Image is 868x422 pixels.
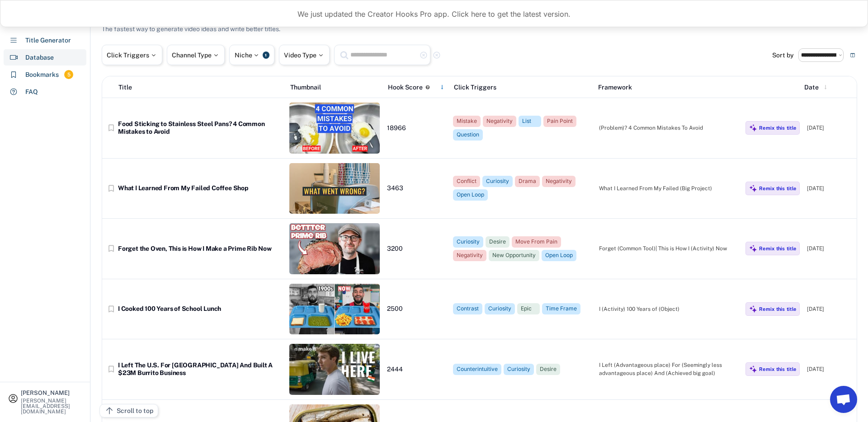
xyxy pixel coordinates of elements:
div: Remix this title [759,185,796,192]
img: MagicMajor%20%28Purple%29.svg [749,365,757,373]
div: (Problem)? 4 Common Mistakes To Avoid [599,124,738,132]
img: MagicMajor%20%28Purple%29.svg [749,244,757,253]
div: Move From Pain [515,238,557,246]
img: https___87c2fb922161e6555204f1a1630e07f3.cdn.bubble%20%2815%29.jpeg [289,223,380,274]
img: uiLUDJjQrhw-2faa78c6-5918-4cc9-9eac-72b133af17a1.jpeg [289,284,380,335]
div: Epic [521,305,536,313]
button: bookmark_border [107,184,116,193]
button: bookmark_border [107,365,116,374]
div: Pain Point [547,117,573,125]
div: FAQ [25,87,38,97]
div: Channel Type [172,52,220,58]
div: 5 [64,71,73,79]
div: I (Activity) 100 Years of (Object) [599,305,738,313]
div: Video Type [284,52,325,58]
div: Conflict [457,178,476,185]
div: Negativity [457,252,483,259]
div: [DATE] [807,184,852,192]
div: I Left (Advantageous place) For (Seemingly less advantageous place) And (Achieved big goal) [599,361,738,377]
a: Open chat [830,386,857,413]
div: 3463 [387,184,446,192]
div: What I Learned From My Failed (Big Project) [599,184,738,192]
div: Drama [519,178,536,185]
img: MagicMajor%20%28Purple%29.svg [749,184,757,192]
img: thumbnail%20%281%29.jpg [289,344,380,395]
div: What I Learned From My Failed Coffee Shop [118,184,282,192]
div: Remix this title [759,125,796,131]
div: Open Loop [457,191,484,199]
div: List [522,117,538,125]
div: Counterintuitive [457,366,498,373]
div: Curiosity [507,366,530,373]
div: [DATE] [807,244,852,253]
div: Framework [598,83,736,92]
div: 18966 [387,124,446,132]
img: MagicMajor%20%28Purple%29.svg [749,124,757,132]
div: Thumbnail [290,83,381,92]
div: 2444 [387,366,446,374]
div: Forget (Common Tool)| This is How I (Activity) Now [599,244,738,253]
div: Time Frame [546,305,577,313]
div: Curiosity [488,305,511,313]
div: I Cooked 100 Years of School Lunch [118,305,282,313]
div: Mistake [457,117,477,125]
button: highlight_remove [433,51,441,59]
div: Desire [489,238,506,246]
div: Click Triggers [454,83,591,92]
div: Click Triggers [107,52,157,58]
img: MagicMajor%20%28Purple%29.svg [749,305,757,313]
div: Open Loop [545,252,573,259]
div: [PERSON_NAME] [21,390,82,396]
div: Desire [540,366,557,373]
div: [PERSON_NAME][EMAIL_ADDRESS][DOMAIN_NAME] [21,398,82,414]
button: bookmark_border [107,123,116,132]
img: thumbnail_KVBvuQv7DeA.jpg [289,163,380,214]
img: ScreenShot2022-10-16at10_19_13AM.png [289,103,380,154]
div: Forget the Oven, This is How I Make a Prime Rib Now [118,245,282,253]
div: Food Sticking to Stainless Steel Pans? 4 Common Mistakes to Avoid [118,120,282,136]
button: bookmark_border [107,305,116,314]
div: [DATE] [807,305,852,313]
div: [DATE] [807,365,852,373]
div: The fastest way to generate video ideas and write better titles. [102,24,280,34]
div: Bookmarks [25,70,59,80]
div: I Left The U.S. For [GEOGRAPHIC_DATA] And Built A $23M Burrito Business [118,361,282,377]
div: Title Generator [25,36,71,45]
div: Hook Score [388,83,423,92]
div: Remix this title [759,306,796,312]
div: Negativity [486,117,513,125]
button: highlight_remove [420,51,428,59]
div: New Opportunity [492,252,536,259]
div: Contrast [457,305,479,313]
div: Curiosity [486,178,509,185]
div: Date [804,83,819,92]
div: 2500 [387,305,446,313]
div: [DATE] [807,124,852,132]
div: Scroll to top [117,406,153,416]
div: Negativity [546,178,572,185]
div: Sort by [772,52,794,58]
div: 3200 [387,245,446,253]
div: 1 [263,52,269,59]
button: bookmark_border [107,244,116,253]
div: Remix this title [759,245,796,252]
div: Curiosity [457,238,480,246]
div: Database [25,53,54,62]
div: Remix this title [759,366,796,372]
div: Question [457,131,479,139]
div: Niche [235,52,260,58]
div: Title [118,83,132,92]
